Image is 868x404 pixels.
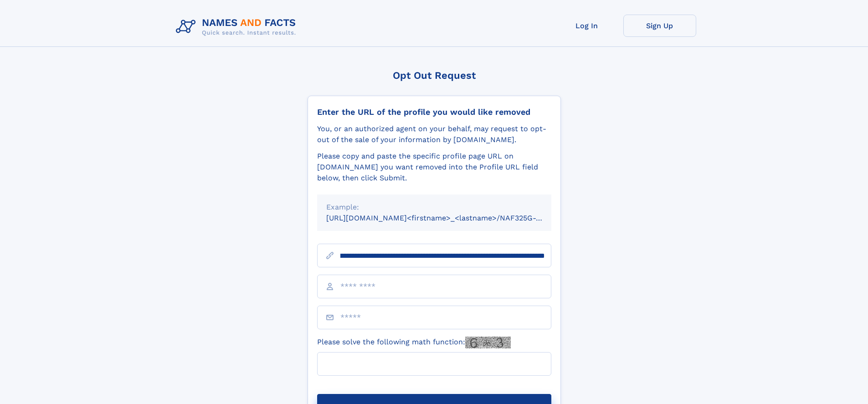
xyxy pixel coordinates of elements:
[623,15,696,37] a: Sign Up
[317,337,511,348] label: Please solve the following math function:
[308,70,561,81] div: Opt Out Request
[326,214,569,222] small: [URL][DOMAIN_NAME]<firstname>_<lastname>/NAF325G-xxxxxxxx
[317,151,551,184] div: Please copy and paste the specific profile page URL on [DOMAIN_NAME] you want removed into the Pr...
[172,15,303,39] img: Logo Names and Facts
[550,15,623,37] a: Log In
[317,123,551,145] div: You, or an authorized agent on your behalf, may request to opt-out of the sale of your informatio...
[317,107,551,117] div: Enter the URL of the profile you would like removed
[326,202,542,213] div: Example:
